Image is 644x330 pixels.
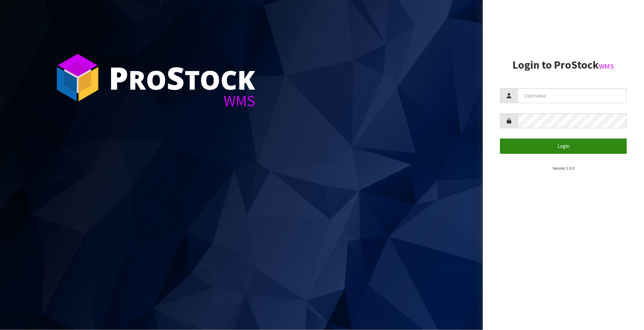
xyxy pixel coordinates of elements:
[167,57,185,99] span: S
[109,93,255,109] div: WMS
[500,59,627,71] h2: Login to ProStock
[517,88,627,103] input: Username
[500,139,627,153] button: Login
[109,62,255,93] div: ro tock
[553,166,574,171] small: Version 1.0.0
[52,52,103,103] img: ProStock Cube
[599,62,614,71] small: WMS
[109,57,128,99] span: P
